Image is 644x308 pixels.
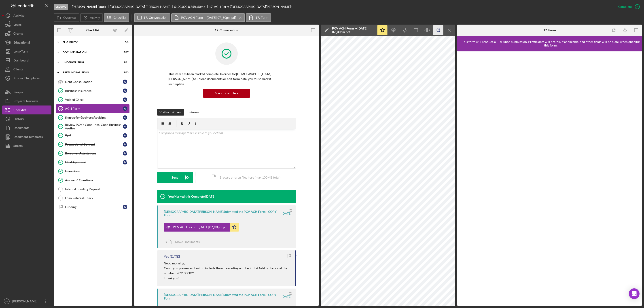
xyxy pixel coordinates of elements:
a: Internal Funding Request [56,185,130,194]
label: Checklist [114,16,126,19]
button: Internal [186,109,202,116]
div: Answer 6 Questions [65,178,129,182]
div: Prefunding Items [63,71,117,74]
a: W-9JV [56,131,130,140]
label: 17. Conversation [144,16,167,19]
a: Promotional ConsentJV [56,140,130,149]
button: Complete [614,2,642,11]
div: 15 / 17 [121,51,129,54]
div: This form will produce a PDF upon submission. Profile data will pre-fill, if applicable, and othe... [460,40,642,47]
div: Send [172,172,178,183]
div: Checklist [86,28,99,32]
div: 60 mo [197,5,205,8]
div: [DEMOGRAPHIC_DATA] [PERSON_NAME] [110,5,174,8]
div: Loan Docs [65,169,129,173]
div: 17. ACH Form ([DEMOGRAPHIC_DATA][PERSON_NAME]) [209,5,292,8]
a: Loan Referral Check [56,194,130,203]
a: Answer 6 Questions [56,176,130,185]
a: Debt ConsolidationJV [56,77,130,86]
b: [PERSON_NAME] Foods [72,5,106,8]
div: [DEMOGRAPHIC_DATA][PERSON_NAME] Submitted the PCV ACH Form - COPY Form [164,293,281,300]
a: Loan Docs [56,167,130,176]
label: PCV ACH Form -- [DATE] 07_30pm.pdf [181,16,236,19]
div: ACH Form [65,107,123,110]
p: This item has been marked complete. In order for [DEMOGRAPHIC_DATA][PERSON_NAME] to upload docume... [168,72,285,86]
a: Borrower AttestationsJV [56,149,130,158]
time: 2025-09-29 16:46 [170,255,180,258]
label: Overview [63,16,76,19]
div: J V [123,205,127,209]
button: 17. Conversation [134,13,170,22]
div: [PERSON_NAME] [11,297,40,307]
button: 17. Form [246,13,271,22]
div: PCV ACH Form -- [DATE] 07_30pm.pdf [173,225,228,229]
div: J V [123,106,127,111]
p: Thank you! [164,276,290,281]
div: [DEMOGRAPHIC_DATA][PERSON_NAME] Submitted the PCV ACH Form - COPY Form [164,210,281,217]
button: Activity [80,13,103,22]
iframe: Lenderfit form [462,56,638,301]
div: Funding [65,205,123,209]
label: Activity [90,16,100,19]
button: SS[PERSON_NAME] [2,297,51,306]
label: 17. Form [256,16,268,19]
div: J V [123,124,127,129]
div: 8.75 % [188,5,197,8]
text: SS [5,300,8,303]
button: Move Documents [164,236,204,247]
a: Final ApprovalJV [56,158,130,167]
button: PCV ACH Form -- [DATE] 07_30pm.pdf [171,13,245,22]
div: Voided Check [65,98,123,101]
button: Checklist [104,13,129,22]
div: You [164,255,169,258]
div: $100,000 [174,5,187,8]
p: Good morning, [164,261,290,266]
a: ACH FormJV [56,104,130,113]
div: Complete [618,2,632,11]
div: PCV ACH Form -- [DATE] 07_30pm.pdf [332,27,375,34]
div: 17. Form [543,28,556,32]
time: 2025-09-27 19:44 [282,295,291,298]
time: 2025-10-03 23:29 [205,195,215,198]
div: J V [123,80,127,84]
div: Business Insurance [65,89,123,93]
div: Internal Funding Request [65,187,129,191]
div: Documentation [63,51,117,54]
div: J V [123,142,127,147]
div: You Marked this Complete [168,195,205,198]
div: Mark Incomplete [215,89,238,98]
a: FundingJV [56,203,130,211]
div: J V [123,133,127,138]
div: Open Intercom Messenger [629,288,640,299]
div: Promotional Consent [65,143,123,146]
div: 9 / 11 [121,61,129,64]
div: J V [123,115,127,120]
div: Sign up for Business Advising [65,116,123,119]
